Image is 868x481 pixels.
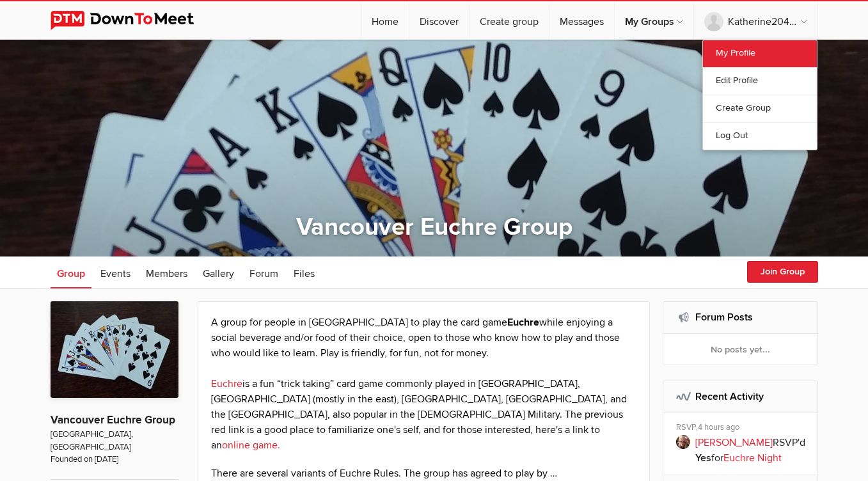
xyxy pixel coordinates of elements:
img: DownToMeet [51,11,214,30]
span: Group [57,267,85,280]
a: Group [51,256,91,288]
a: [PERSON_NAME] [695,436,773,449]
a: Katherine20427 [694,1,817,40]
button: Join Group [747,261,818,283]
p: RSVP'd for [695,435,809,466]
a: Create Group [703,95,817,122]
span: Founded on [DATE] [51,453,178,466]
p: There are several variants of Euchre Rules. The group has agreed to play by … [211,466,637,481]
a: Log Out [703,122,817,150]
div: No posts yet... [663,334,817,365]
a: Events [94,256,137,288]
a: Euchre [211,377,242,390]
a: Euchre Night [723,452,782,464]
a: Gallery [196,256,241,288]
div: RSVP, [676,422,809,435]
b: Yes [695,452,711,464]
span: Forum [249,267,278,280]
a: Home [361,1,409,40]
h2: Recent Activity [676,381,805,412]
a: Members [139,256,194,288]
a: My Groups [615,1,693,40]
a: Discover [409,1,469,40]
a: Messages [549,1,614,40]
span: 4 hours ago [698,422,739,432]
p: A group for people in [GEOGRAPHIC_DATA] to play the card game while enjoying a social beverage an... [211,315,637,453]
a: Files [287,256,321,288]
a: Create group [470,1,549,40]
a: Forum [243,256,285,288]
span: Gallery [203,267,234,280]
a: Forum Posts [695,311,753,324]
a: Edit Profile [703,67,817,95]
span: Events [100,267,130,280]
span: Files [294,267,315,280]
a: My Profile [703,40,817,67]
span: [GEOGRAPHIC_DATA], [GEOGRAPHIC_DATA] [51,429,178,453]
span: Members [146,267,187,280]
a: online game. [222,439,280,452]
strong: Euchre [507,316,539,329]
img: Vancouver Euchre Group [51,301,178,398]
